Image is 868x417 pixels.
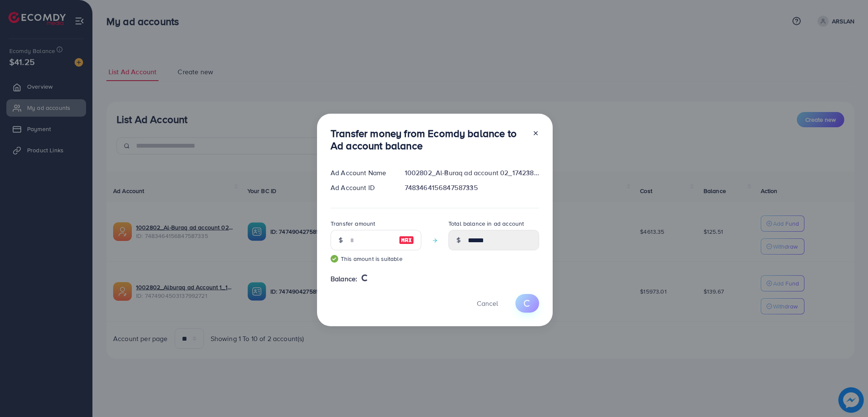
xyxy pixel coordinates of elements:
[466,294,509,312] button: Cancel
[331,255,421,263] small: This amount is suitable
[324,168,398,178] div: Ad Account Name
[331,127,526,152] h3: Transfer money from Ecomdy balance to Ad account balance
[448,219,524,228] label: Total balance in ad account
[398,168,546,178] div: 1002802_Al-Buraq ad account 02_1742380041767
[477,299,498,308] span: Cancel
[331,219,375,228] label: Transfer amount
[324,183,398,193] div: Ad Account ID
[331,255,338,263] img: guide
[398,183,546,193] div: 7483464156847587335
[331,274,357,284] span: Balance:
[399,235,414,245] img: image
